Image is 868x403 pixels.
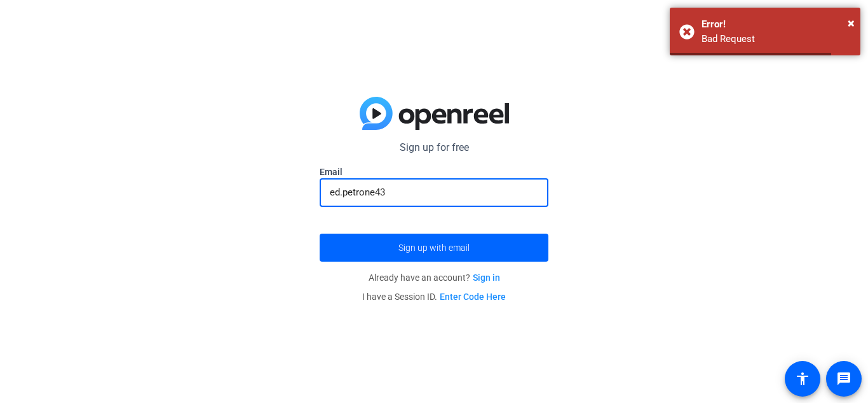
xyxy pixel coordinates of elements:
[360,97,509,130] img: blue-gradient.svg
[848,13,855,32] button: Close
[702,17,851,32] div: Error!
[702,32,851,46] div: Bad Request
[369,272,500,283] span: Already have an account?
[795,371,810,386] mat-icon: accessibility
[836,371,851,386] mat-icon: message
[848,15,855,31] span: ×
[473,272,500,283] a: Sign in
[440,292,506,302] a: Enter Code Here
[362,292,506,302] span: I have a Session ID.
[320,166,548,178] label: Email
[320,140,548,155] p: Sign up for free
[330,185,538,200] input: Enter Email Address
[320,234,548,262] button: Sign up with email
